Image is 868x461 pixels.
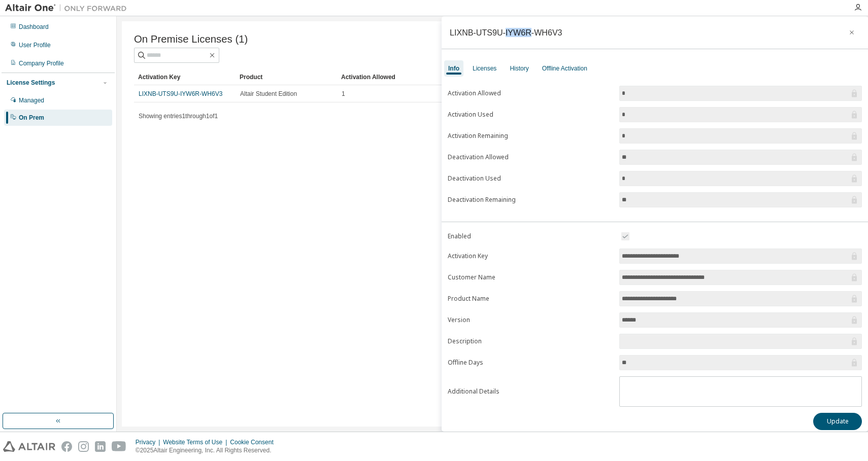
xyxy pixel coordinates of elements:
[230,438,279,446] div: Cookie Consent
[542,64,587,73] div: Offline Activation
[448,174,613,183] label: Deactivation Used
[61,441,72,452] img: facebook.svg
[240,69,333,85] div: Product
[3,441,55,452] img: altair_logo.svg
[134,33,248,45] span: On Premise Licenses (1)
[448,337,613,345] label: Description
[240,90,297,98] span: Altair Student Edition
[813,413,862,430] button: Update
[19,96,44,104] div: Managed
[448,232,613,240] label: Enabled
[19,41,51,49] div: User Profile
[139,90,222,97] a: LIXNB-UTS9U-IYW6R-WH6V3
[341,69,435,85] div: Activation Allowed
[5,3,132,13] img: Altair One
[163,438,230,446] div: Website Terms of Use
[139,113,218,120] span: Showing entries 1 through 1 of 1
[78,441,89,452] img: instagram.svg
[448,273,613,281] label: Customer Name
[448,387,613,396] label: Additional Details
[448,132,613,140] label: Activation Remaining
[448,153,613,161] label: Deactivation Allowed
[136,446,280,455] p: © 2025 Altair Engineering, Inc. All Rights Reserved.
[510,64,528,73] div: History
[112,441,126,452] img: youtube.svg
[19,23,49,31] div: Dashboard
[95,441,106,452] img: linkedin.svg
[473,64,496,73] div: Licenses
[342,90,345,98] span: 1
[448,316,613,324] label: Version
[19,114,44,122] div: On Prem
[448,359,613,367] label: Offline Days
[448,111,613,119] label: Activation Used
[448,89,613,97] label: Activation Allowed
[448,252,613,260] label: Activation Key
[448,196,613,204] label: Deactivation Remaining
[448,64,459,73] div: Info
[19,59,64,67] div: Company Profile
[450,28,562,37] div: LIXNB-UTS9U-IYW6R-WH6V3
[7,79,55,87] div: License Settings
[138,69,231,85] div: Activation Key
[448,295,613,303] label: Product Name
[136,438,163,446] div: Privacy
